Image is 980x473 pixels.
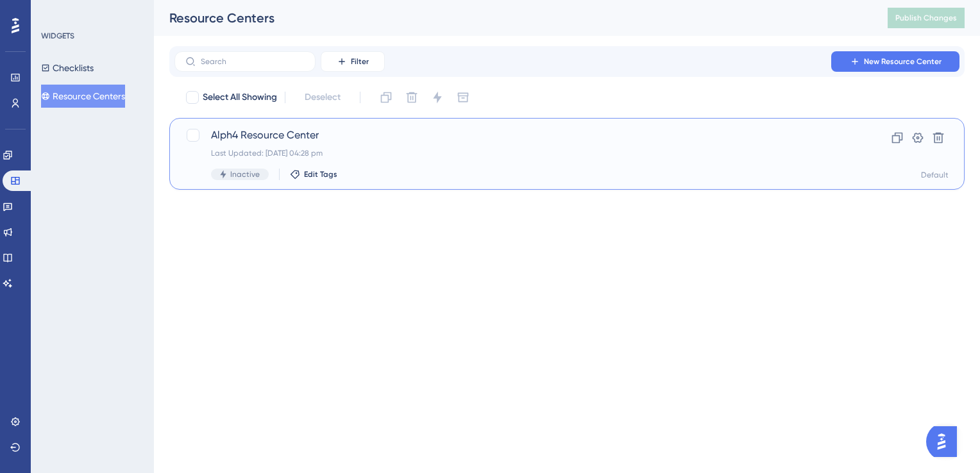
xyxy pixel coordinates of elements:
[864,56,942,67] span: New Resource Center
[201,57,305,66] input: Search
[921,170,949,180] div: Default
[831,51,959,72] button: New Resource Center
[351,56,369,67] span: Filter
[895,13,957,23] span: Publish Changes
[203,90,277,105] span: Select All Showing
[293,86,352,109] button: Deselect
[211,128,820,143] span: Alph4 Resource Center
[211,148,820,158] div: Last Updated: [DATE] 04:28 pm
[321,51,385,72] button: Filter
[41,85,125,108] button: Resource Centers
[888,8,965,28] button: Publish Changes
[926,422,965,461] iframe: UserGuiding AI Assistant Launcher
[230,169,260,179] span: Inactive
[41,31,74,41] div: WIDGETS
[304,169,337,179] span: Edit Tags
[290,169,337,179] button: Edit Tags
[41,56,94,79] button: Checklists
[305,90,341,105] span: Deselect
[169,9,856,27] div: Resource Centers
